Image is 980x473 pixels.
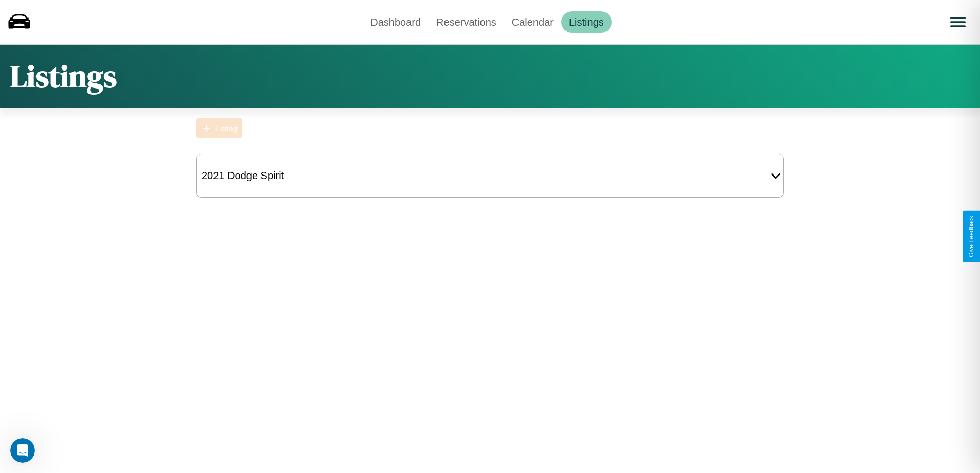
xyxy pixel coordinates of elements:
[196,118,242,138] button: Listing
[197,165,289,187] div: 2021 Dodge Spirit
[10,55,117,97] h1: Listings
[363,11,429,33] a: Dashboard
[561,11,612,33] a: Listings
[215,124,237,133] div: Listing
[968,216,975,257] div: Give Feedback
[943,8,972,37] button: Open menu
[504,11,561,33] a: Calendar
[10,438,35,463] iframe: Intercom live chat
[429,11,504,33] a: Reservations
